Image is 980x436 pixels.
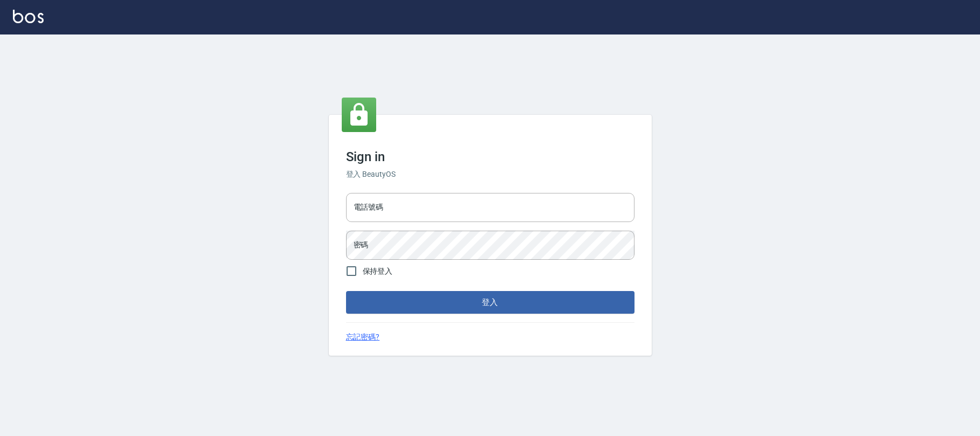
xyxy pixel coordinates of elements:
[13,10,44,23] img: Logo
[346,169,634,180] h6: 登入 BeautyOS
[346,331,380,343] a: 忘記密碼?
[346,291,634,314] button: 登入
[363,266,393,277] span: 保持登入
[346,149,634,164] h3: Sign in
